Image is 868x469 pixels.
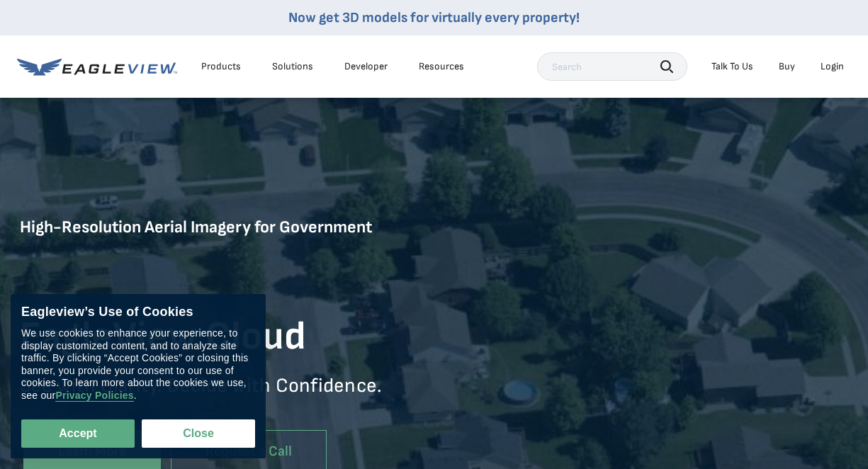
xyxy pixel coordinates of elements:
h5: High-Resolution Aerial Imagery for Government [20,216,434,302]
iframe: Eagleview Cloud Overview [434,232,849,467]
a: Privacy Policies [55,390,133,402]
div: Login [821,60,844,73]
a: Buy [779,60,795,73]
button: Close [142,419,255,448]
div: Resources [419,60,464,73]
div: We use cookies to enhance your experience, to display customized content, and to analyze site tra... [21,327,255,402]
a: Developer [344,60,388,73]
div: Talk To Us [711,60,753,73]
div: Products [201,60,241,73]
div: Eagleview’s Use of Cookies [21,305,255,320]
div: Solutions [272,60,313,73]
a: Now get 3D models for virtually every property! [288,9,580,26]
input: Search [537,52,687,81]
button: Accept [21,419,135,448]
